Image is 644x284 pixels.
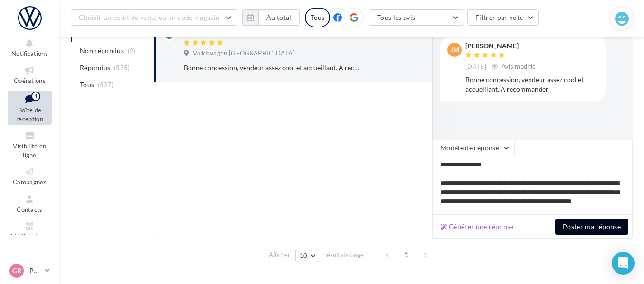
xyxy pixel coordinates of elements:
[8,192,52,215] a: Contacts
[436,221,518,232] button: Générer une réponse
[8,165,52,188] a: Campagnes
[31,92,40,101] div: 1
[28,266,41,275] p: [PERSON_NAME]
[8,262,52,280] a: Gr [PERSON_NAME]
[324,250,364,259] span: résultats/page
[432,140,515,156] button: Modèle de réponse
[377,13,416,21] span: Tous les avis
[612,252,635,275] div: Open Intercom Messenger
[16,106,43,123] span: Boîte de réception
[295,249,320,262] button: 10
[467,9,539,26] button: Filtrer par note
[8,91,52,125] a: Boîte de réception1
[8,36,52,59] button: Notifications
[465,75,599,94] div: Bonne concession, vendeur assez cool et accueillant. A recommander
[8,63,52,86] a: Opérations
[258,9,300,26] button: Au total
[555,219,628,235] button: Poster ma réponse
[11,50,48,57] span: Notifications
[305,8,330,27] div: Tous
[399,247,414,262] span: 1
[11,233,49,240] span: Médiathèque
[80,80,94,90] span: Tous
[242,9,300,26] button: Au total
[80,46,124,55] span: Non répondus
[71,9,237,26] button: Choisir un point de vente ou un code magasin
[369,9,464,26] button: Tous les avis
[465,43,538,49] div: [PERSON_NAME]
[128,47,136,55] span: (2)
[184,63,362,73] div: Bonne concession, vendeur assez cool et accueillant. A recommander
[14,77,46,84] span: Opérations
[502,63,536,70] span: Avis modifié
[114,64,130,72] span: (535)
[79,13,219,21] span: Choisir un point de vente ou un code magasin
[450,45,459,55] span: Jm
[193,49,294,58] span: Volkswagen [GEOGRAPHIC_DATA]
[8,128,52,161] a: Visibilité en ligne
[12,266,21,275] span: Gr
[80,63,111,73] span: Répondus
[13,178,47,186] span: Campagnes
[17,206,43,213] span: Contacts
[269,250,290,259] span: Afficher
[300,252,308,259] span: 10
[8,219,52,242] a: Médiathèque
[98,81,114,89] span: (537)
[465,63,486,71] span: [DATE]
[13,142,46,159] span: Visibilité en ligne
